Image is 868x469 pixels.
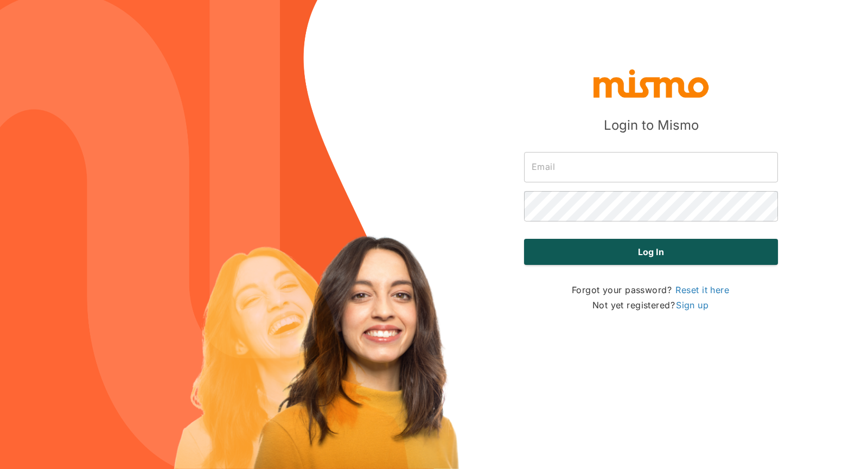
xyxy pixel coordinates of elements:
[592,297,710,313] p: Not yet registered?
[591,67,711,99] img: logo
[675,299,710,312] a: Sign up
[674,283,730,296] a: Reset it here
[524,152,778,182] input: Email
[604,117,699,134] h5: Login to Mismo
[572,282,730,297] p: Forgot your password?
[524,239,778,265] button: Log in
